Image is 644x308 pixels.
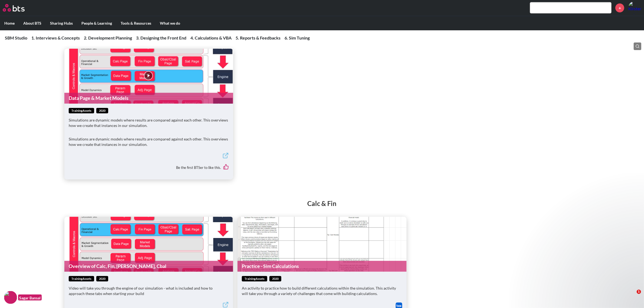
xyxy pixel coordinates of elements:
span: 2020 [96,276,108,282]
img: F [4,291,17,304]
a: Profile [628,1,641,14]
p: Simulations are dynamic models where results are compared against each other. This overviews how ... [69,136,229,147]
iframe: Intercom notifications message [536,192,644,293]
iframe: Intercom live chat [626,290,639,303]
figcaption: Sagar Bansal [18,294,42,301]
a: 4. Calculations & VBA [190,35,232,40]
label: About BTS [19,16,46,30]
img: BTS Logo [3,4,25,12]
a: + [615,4,624,12]
a: 1. Interviews & Concepts [31,35,80,40]
a: Go home [3,4,35,12]
a: 3. Designing the Front End [136,35,186,40]
p: Simulations are dynamic models where results are compared against each other. This overviews how ... [69,117,229,128]
label: What we do [156,16,184,30]
div: Be the first BTSer to like this. [69,160,229,175]
p: An activity to practice how to build different calculations within the simulation. This activity ... [242,286,402,296]
span: trainingAssets [242,276,267,282]
span: 2020 [96,108,108,114]
a: Overview of Calc, Fin, [PERSON_NAME], Cbal [64,261,233,271]
label: Sharing Hubs [46,16,77,30]
span: trainingAssets [69,276,94,282]
a: 2. Development Planning [84,35,132,40]
a: External link [222,152,229,160]
a: 5. Reports & Feedbacks [236,35,280,40]
a: SBM Studio [5,35,27,40]
img: Kirsten See [628,1,641,14]
p: Video will take you through the engine of our simulation - what is included and how to approach t... [69,286,229,296]
span: trainingAssets [69,108,94,114]
a: 6. Sim Tuning [285,35,310,40]
span: 2020 [269,276,281,282]
span: 1 [637,290,641,294]
a: Practice - Sim Calculations [237,261,406,271]
a: Data Page & Market Models [64,93,233,103]
label: Tools & Resources [116,16,156,30]
label: People & Learning [77,16,116,30]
